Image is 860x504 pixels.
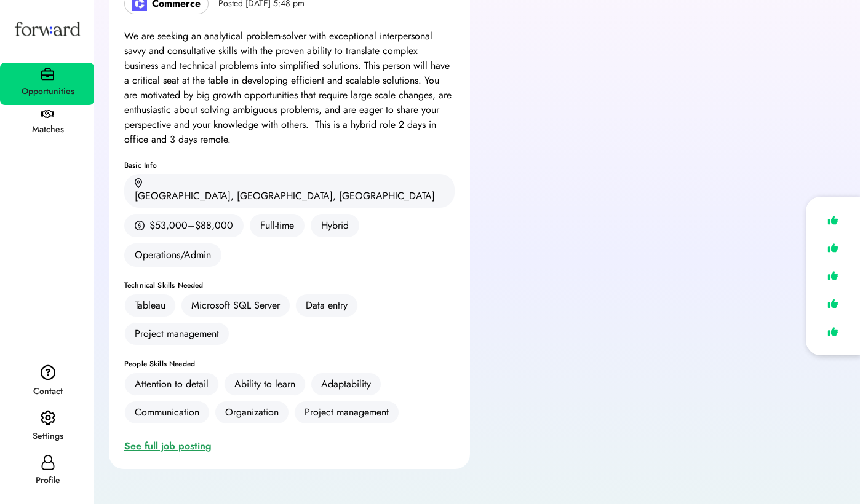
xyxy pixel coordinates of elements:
div: Full-time [250,214,305,237]
img: money.svg [135,220,145,231]
img: like.svg [824,323,842,341]
img: Forward logo [12,10,82,47]
div: Basic Info [124,162,455,169]
img: like.svg [824,211,842,229]
div: Hybrid [311,214,359,237]
img: like.svg [824,294,842,312]
div: Communication [135,405,199,420]
a: See full job posting [124,439,217,454]
div: $53,000–$88,000 [149,218,233,233]
div: [GEOGRAPHIC_DATA], [GEOGRAPHIC_DATA], [GEOGRAPHIC_DATA] [135,189,435,203]
div: Operations/Admin [124,243,221,267]
img: location.svg [135,178,142,189]
div: Project management [305,405,389,420]
div: Technical Skills Needed [124,282,455,289]
div: Opportunities [1,84,94,99]
div: Attention to detail [135,377,209,392]
div: Project management [135,326,219,341]
img: like.svg [824,239,842,257]
div: Microsoft SQL Server [191,298,280,313]
div: Contact [1,384,94,399]
div: Settings [1,429,94,444]
div: Adaptability [321,377,371,392]
img: handshake.svg [41,110,54,119]
div: Matches [1,122,94,137]
div: Organization [225,405,279,420]
img: like.svg [824,267,842,285]
img: contact.svg [41,364,55,380]
div: Ability to learn [234,377,295,392]
div: We are seeking an analytical problem-solver with exceptional interpersonal savvy and consultative... [124,29,455,147]
img: settings.svg [41,410,55,426]
div: Data entry [306,298,348,313]
div: Profile [1,473,94,488]
div: People Skills Needed [124,360,455,368]
div: Tableau [135,298,165,313]
img: briefcase.svg [41,68,54,81]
